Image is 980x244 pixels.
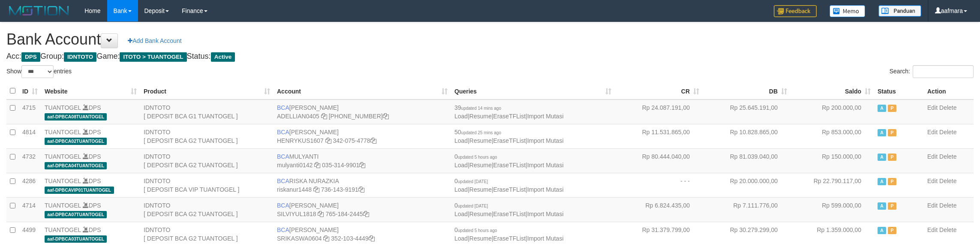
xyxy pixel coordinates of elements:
a: Copy ADELLIAN0405 to clipboard [321,113,327,120]
label: Search: [890,65,974,78]
span: Active [211,52,235,62]
span: Paused [888,202,896,210]
span: aaf-DPBCA03TUANTOGEL [45,235,107,243]
td: [PERSON_NAME] 765-184-2445 [274,197,451,222]
span: Active [878,202,886,210]
a: Import Mutasi [527,186,564,193]
a: Copy SILVIYUL1818 to clipboard [318,211,324,217]
td: [PERSON_NAME] 342-075-4778 [274,124,451,148]
span: 0 [454,178,488,184]
td: Rp 599.000,00 [791,197,874,222]
td: Rp 200.000,00 [791,99,874,124]
th: Queries: activate to sort column ascending [451,83,615,99]
a: Delete [939,153,956,160]
a: mulyanti0142 [277,162,313,169]
span: BCA [277,153,289,160]
td: 4715 [19,99,41,124]
span: BCA [277,226,289,233]
a: Import Mutasi [527,113,564,120]
span: BCA [277,129,289,136]
td: RISKA NURAZKIA 736-143-9191 [274,173,451,197]
span: Paused [888,105,896,112]
a: Copy riskanur1448 to clipboard [313,186,319,193]
a: Import Mutasi [527,235,564,242]
td: 4286 [19,173,41,197]
td: Rp 80.444.040,00 [615,148,703,173]
td: DPS [41,99,140,124]
h4: Acc: Group: Game: Status: [6,52,974,61]
a: Edit [927,129,938,136]
span: Active [878,105,886,112]
h1: Bank Account [6,31,974,48]
a: EraseTFList [493,186,526,193]
th: ID: activate to sort column ascending [19,83,41,99]
a: Copy 3420754778 to clipboard [370,137,376,144]
a: Load [454,137,468,144]
span: aaf-DPBCA02TUANTOGEL [45,138,107,145]
a: Delete [939,129,956,136]
span: Active [878,178,886,185]
td: DPS [41,173,140,197]
td: - - - [615,173,703,197]
a: Copy 5655032115 to clipboard [383,113,389,120]
span: | | | [454,202,564,217]
a: Edit [927,202,938,209]
td: Rp 81.039.040,00 [703,148,791,173]
a: EraseTFList [493,113,526,120]
span: updated [DATE] [458,179,488,184]
span: aaf-DPBCA07TUANTOGEL [45,211,107,218]
a: Resume [469,113,492,120]
a: Edit [927,178,938,184]
td: MULYANTI 035-314-9901 [274,148,451,173]
td: 4714 [19,197,41,222]
th: Website: activate to sort column ascending [41,83,140,99]
th: DB: activate to sort column ascending [703,83,791,99]
td: DPS [41,148,140,173]
span: BCA [277,104,289,111]
a: ADELLIAN0405 [277,113,319,120]
select: Showentries [21,65,54,78]
span: aaf-DPBCAVIP01TUANTOGEL [45,187,114,194]
td: Rp 11.531.865,00 [615,124,703,148]
a: HENRYKUS1607 [277,137,324,144]
a: Copy mulyanti0142 to clipboard [314,162,320,169]
a: Delete [939,178,956,184]
th: Status [874,83,924,99]
img: MOTION_logo.png [6,4,72,17]
span: 0 [454,202,488,209]
a: EraseTFList [493,162,526,169]
a: Delete [939,202,956,209]
a: Load [454,113,468,120]
label: Show entries [6,65,72,78]
td: Rp 20.000.000,00 [703,173,791,197]
a: Edit [927,153,938,160]
th: Product: activate to sort column ascending [140,83,274,99]
td: Rp 24.087.191,00 [615,99,703,124]
a: TUANTOGEL [45,202,81,209]
a: Copy 7361439191 to clipboard [358,186,364,193]
span: IDNTOTO [64,52,96,62]
a: Load [454,186,468,193]
a: Load [454,235,468,242]
a: EraseTFList [493,137,526,144]
span: Paused [888,129,896,136]
td: 4814 [19,124,41,148]
a: Add Bank Account [122,33,187,48]
a: EraseTFList [493,211,526,217]
a: Copy 0353149901 to clipboard [359,162,365,169]
span: Paused [888,227,896,234]
a: Import Mutasi [527,211,564,217]
a: TUANTOGEL [45,129,81,136]
span: Paused [888,154,896,161]
td: IDNTOTO [ DEPOSIT BCA G1 TUANTOGEL ] [140,99,274,124]
img: panduan.png [878,5,921,17]
a: Copy 3521034449 to clipboard [369,235,375,242]
img: Button%20Memo.svg [830,5,866,17]
a: TUANTOGEL [45,104,81,111]
input: Search: [913,65,974,78]
a: SRIKASWA0604 [277,235,322,242]
td: IDNTOTO [ DEPOSIT BCA VIP TUANTOGEL ] [140,173,274,197]
span: 0 [454,226,497,233]
span: Active [878,129,886,136]
a: Load [454,162,468,169]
